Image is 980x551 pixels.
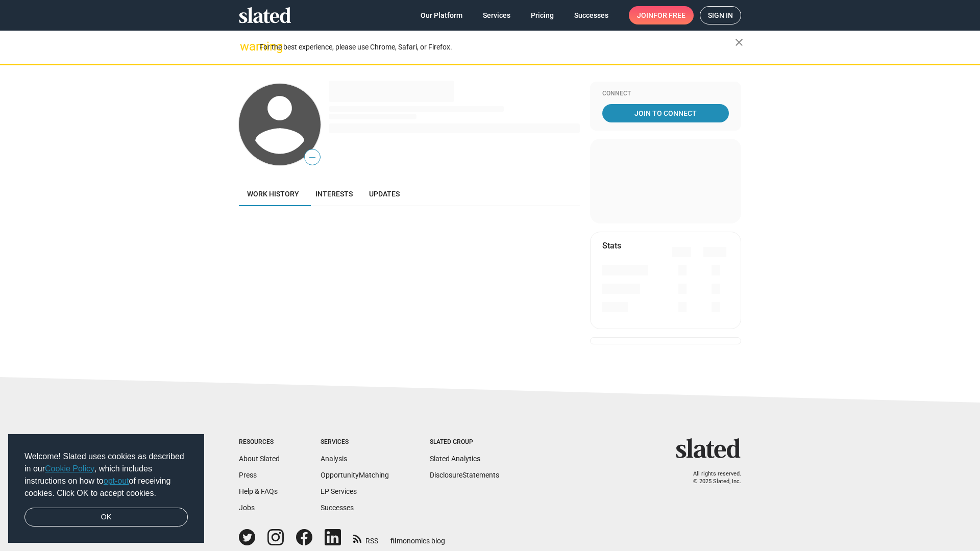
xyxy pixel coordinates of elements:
[240,40,252,53] mat-icon: warning
[321,487,357,495] a: EP Services
[239,487,278,495] a: Help & FAQs
[483,6,510,24] span: Services
[531,6,554,24] span: Pricing
[412,6,471,24] a: Our Platform
[24,450,188,499] span: Welcome! Slated uses cookies as described in our , which includes instructions on how to of recei...
[45,464,94,473] a: Cookie Policy
[390,537,403,545] span: film
[361,182,408,206] a: Updates
[682,470,741,485] p: All rights reserved. © 2025 Slated, Inc.
[239,471,257,479] a: Press
[239,182,307,206] a: Work history
[700,6,741,24] a: Sign in
[239,438,280,446] div: Resources
[574,6,608,24] span: Successes
[353,530,378,546] a: RSS
[430,438,499,446] div: Slated Group
[321,504,354,512] a: Successes
[733,36,745,48] mat-icon: close
[239,455,280,463] a: About Slated
[104,477,129,485] a: opt-out
[369,190,400,198] span: Updates
[653,6,685,24] span: for free
[247,190,299,198] span: Work history
[259,40,735,54] div: For the best experience, please use Chrome, Safari, or Firefox.
[321,471,389,479] a: OpportunityMatching
[24,508,188,527] a: dismiss cookie message
[390,528,445,546] a: filmonomics blog
[629,6,694,24] a: Joinfor free
[305,151,320,164] span: —
[637,6,685,24] span: Join
[321,438,389,446] div: Services
[475,6,519,24] a: Services
[315,190,353,198] span: Interests
[602,104,729,122] a: Join To Connect
[523,6,562,24] a: Pricing
[8,434,204,543] div: cookieconsent
[430,455,480,463] a: Slated Analytics
[604,104,727,122] span: Join To Connect
[321,455,347,463] a: Analysis
[602,90,729,98] div: Connect
[239,504,255,512] a: Jobs
[430,471,499,479] a: DisclosureStatements
[307,182,361,206] a: Interests
[566,6,617,24] a: Successes
[708,7,733,24] span: Sign in
[602,240,621,251] mat-card-title: Stats
[421,6,462,24] span: Our Platform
